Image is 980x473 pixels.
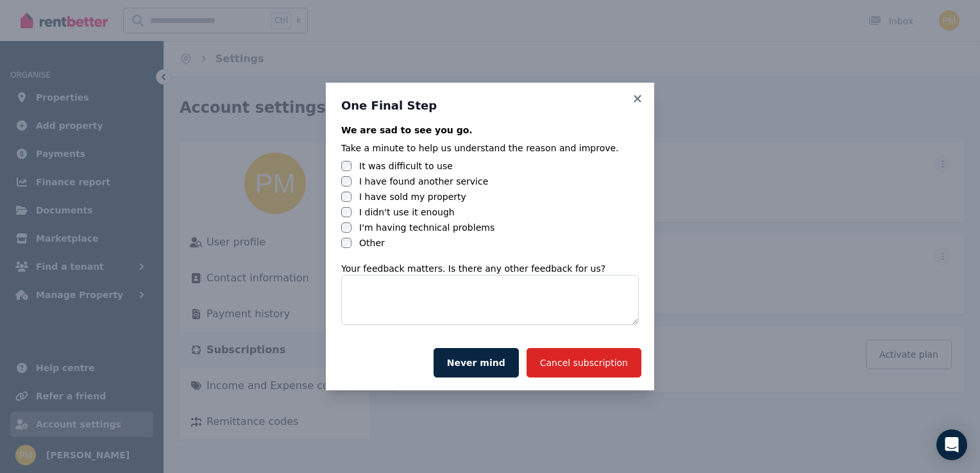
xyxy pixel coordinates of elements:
label: I'm having technical problems [359,221,494,234]
label: Other [359,236,385,249]
label: I have sold my property [359,190,466,203]
div: Your feedback matters. Is there any other feedback for us? [341,262,639,275]
label: I didn't use it enough [359,206,455,219]
label: It was difficult to use [359,160,453,172]
div: We are sad to see you go. [341,124,639,137]
h3: One Final Step [341,98,639,113]
div: Take a minute to help us understand the reason and improve. [341,142,639,154]
button: Cancel subscription [527,348,641,378]
button: Never mind [434,348,519,378]
label: I have found another service [359,175,488,188]
div: Open Intercom Messenger [936,429,967,460]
